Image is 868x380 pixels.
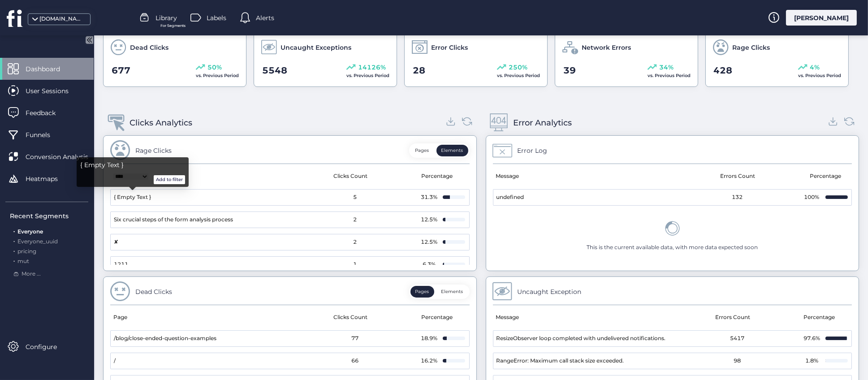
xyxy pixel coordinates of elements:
div: 12.5% [420,216,438,224]
button: Pages [410,145,434,156]
div: 97.6% [803,334,821,343]
span: 77 [351,334,358,343]
span: pricing [17,248,36,255]
div: [DOMAIN_NAME] [39,15,84,23]
mat-header-cell: Percentage [803,164,852,189]
div: Rage Clicks [135,146,172,155]
mat-header-cell: Percentage [414,305,463,330]
div: Error Analytics [513,117,572,129]
div: Dead Clicks [135,287,172,297]
span: More ... [22,270,41,278]
span: Heatmaps [26,174,71,184]
span: Configure [26,342,70,352]
button: Elements [436,286,468,298]
span: User Sessions [26,86,82,96]
span: 132 [732,193,743,202]
mat-header-cell: Errors Count [669,305,796,330]
span: 28 [413,64,425,78]
span: 66 [351,357,358,365]
div: 16.2% [420,357,438,365]
div: 12.5% [420,238,438,246]
span: { Empty Text } [114,193,151,202]
mat-header-cell: Clicks Count [287,305,414,330]
mat-header-cell: Percentage [796,305,846,330]
span: . [13,256,15,264]
span: 1 [353,260,357,269]
mat-header-cell: Clicks Count [287,164,414,189]
span: undefined [497,193,524,202]
span: Uncaught Exceptions [281,43,351,52]
span: Library [155,13,177,23]
span: 14126% [358,62,386,72]
span: 34% [659,62,674,72]
span: vs. Previous Period [196,73,239,78]
span: ✘ [114,238,118,246]
span: 5417 [730,334,744,343]
mat-header-cell: Message [493,164,673,189]
span: Network Errors [582,43,631,52]
span: vs. Previous Period [346,73,389,78]
mat-header-cell: Message [493,305,669,330]
span: Feedback [26,108,69,118]
span: 250% [509,62,527,72]
mat-header-cell: Percentage [414,164,463,189]
span: 5 [353,193,357,202]
span: 2 [353,216,357,224]
div: 6.3% [420,260,438,269]
span: 2 [353,238,357,246]
button: Pages [410,286,434,298]
span: ResizeObserver loop completed with undelivered notifications. [497,334,666,343]
div: Uncaught Exception [518,287,582,297]
div: 1.8% [803,357,821,365]
div: 18.9% [420,334,438,343]
span: RangeError: Maximum call stack size exceeded. [497,357,624,365]
span: /blog/close-ended-question-examples [114,334,216,343]
span: . [13,246,15,255]
span: 50% [207,62,222,72]
span: 1211 [114,260,128,269]
span: mut [17,258,29,264]
mat-header-cell: Page [110,305,287,330]
span: Dead Clicks [130,43,168,52]
span: Error Clicks [431,43,468,52]
div: Error Log [518,146,548,155]
span: vs. Previous Period [648,73,691,78]
button: Elements [436,145,468,156]
span: Conversion Analysis [26,152,102,162]
span: Alerts [256,13,274,23]
span: 677 [112,64,130,78]
span: Six crucial steps of the form analysis process [114,216,233,224]
div: Clicks Analytics [130,117,192,129]
span: 39 [563,64,576,78]
span: 98 [734,357,741,365]
span: 428 [714,64,733,78]
span: Labels [207,13,226,23]
div: This is the current available data, with more data expected soon [587,243,758,252]
span: / [114,357,116,365]
div: [PERSON_NAME] [786,10,857,26]
span: vs. Previous Period [497,73,540,78]
span: 4% [810,62,820,72]
span: Rage Clicks [732,43,770,52]
span: Funnels [26,130,64,140]
span: 5548 [262,64,287,78]
div: 31.3% [420,193,438,202]
mat-header-cell: Errors Count [672,164,803,189]
div: 100% [803,193,821,202]
span: Everyone_uuid [17,238,58,245]
span: . [13,236,15,245]
span: Dashboard [26,64,73,74]
span: Everyone [17,228,43,235]
div: Recent Segments [10,211,88,221]
span: vs. Previous Period [798,73,841,78]
span: For Segments [160,23,186,29]
span: . [13,226,15,235]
